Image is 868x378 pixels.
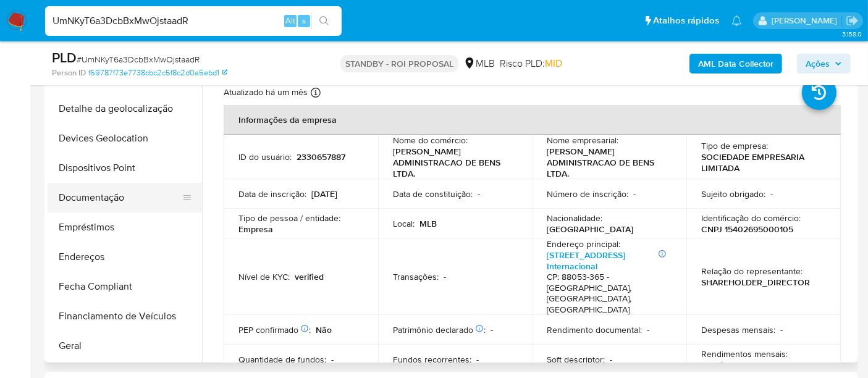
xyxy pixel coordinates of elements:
span: # UmNKyT6a3DcbBxMwOjstaadR [77,53,200,65]
p: Despesas mensais : [701,324,775,335]
p: - [770,188,773,199]
p: Patrimônio declarado : [393,324,486,335]
span: Ações [806,54,830,73]
button: Detalhe da geolocalização [48,94,202,124]
p: Endereço principal : [547,238,621,250]
span: Risco PLD: [500,57,562,70]
p: Rendimento documental : [547,324,643,335]
p: Nível de KYC : [238,271,290,282]
p: renato.lopes@mercadopago.com.br [772,15,841,27]
p: Quantidade de fundos : [238,354,326,365]
p: BRL $4000 [701,359,746,371]
b: AML Data Collector [698,54,773,73]
p: MLB [419,218,437,229]
a: Notificações [731,15,742,26]
span: Alt [285,15,295,27]
p: Identificação do comércio : [701,212,801,224]
p: PEP confirmado : [238,324,311,335]
th: Informações da empresa [224,105,841,135]
p: Transações : [393,271,439,282]
p: Número de inscrição : [547,188,629,199]
button: Endereços [48,242,202,272]
p: ID do usuário : [238,151,292,162]
p: Sujeito obrigado : [701,188,765,199]
button: Geral [48,331,202,361]
span: Atalhos rápidos [653,14,719,27]
b: PLD [52,48,77,67]
button: Fecha Compliant [48,272,202,301]
p: Local : [393,218,415,229]
p: - [444,271,446,282]
span: s [302,15,306,27]
p: - [478,188,480,199]
p: SHAREHOLDER_DIRECTOR [701,277,810,288]
h4: CP: 88053-365 - [GEOGRAPHIC_DATA], [GEOGRAPHIC_DATA], [GEOGRAPHIC_DATA] [547,272,667,315]
p: - [610,354,613,365]
p: [PERSON_NAME] ADMINISTRACAO DE BENS LTDA. [547,146,667,179]
p: [GEOGRAPHIC_DATA] [547,224,634,235]
b: Person ID [52,67,86,78]
button: AML Data Collector [689,54,782,73]
p: Tipo de pessoa / entidade : [238,212,340,224]
span: 3.158.0 [842,29,862,39]
a: [STREET_ADDRESS] Internacional [547,249,626,272]
button: search-icon [311,12,337,30]
p: 2330657887 [297,151,345,162]
p: Relação do representante : [701,266,803,277]
p: Soft descriptor : [547,354,605,365]
p: - [331,354,334,365]
p: Nome do comércio : [393,135,468,146]
p: Empresa [238,224,273,235]
button: Ações [797,54,851,73]
p: - [476,354,479,365]
p: [PERSON_NAME] ADMINISTRACAO DE BENS LTDA. [393,146,513,179]
p: Rendimentos mensais : [701,348,788,359]
button: Financiamento de Veículos [48,301,202,331]
p: Data de inscrição : [238,188,306,199]
button: Documentação [48,183,192,212]
div: MLB [463,57,495,70]
p: Nome empresarial : [547,135,619,146]
a: Sair [846,14,859,27]
input: Pesquise usuários ou casos... [45,13,342,29]
p: Data de constituição : [393,188,473,199]
p: Fundos recorrentes : [393,354,471,365]
p: [DATE] [311,188,337,199]
p: Tipo de empresa : [701,140,768,151]
p: Atualizado há um mês [224,86,308,98]
p: CNPJ 15402695000105 [701,224,793,235]
p: SOCIEDADE EMPRESARIA LIMITADA [701,151,821,174]
span: MID [545,56,562,70]
p: - [491,324,493,335]
button: Dispositivos Point [48,153,202,183]
button: Devices Geolocation [48,124,202,153]
p: Nacionalidade : [547,212,603,224]
button: Empréstimos [48,212,202,242]
p: - [634,188,636,199]
p: verified [295,271,324,282]
p: - [780,324,783,335]
p: Não [316,324,332,335]
p: STANDBY - ROI PROPOSAL [340,55,458,72]
a: f69787f73e7738cbc2c5f8c2d0a5ebd1 [88,67,227,78]
p: - [647,324,650,335]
